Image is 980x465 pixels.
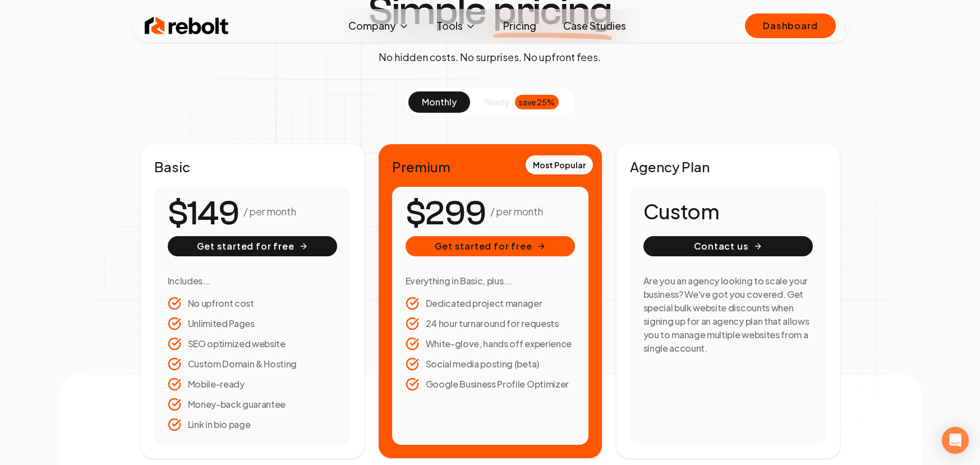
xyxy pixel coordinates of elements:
[406,317,575,330] li: 24 hour turnaround for requests
[526,155,593,174] div: Most Popular
[406,236,575,256] button: Get started for free
[494,15,545,37] a: Pricing
[339,15,418,37] button: Company
[406,377,575,391] li: Google Business Profile Optimizer
[168,297,337,310] li: No upfront cost
[490,204,542,219] p: / per month
[392,158,588,176] h2: Premium
[168,357,337,371] li: Custom Domain & Hosting
[630,158,826,176] h2: Agency Plan
[470,91,572,113] button: yearlysave 25%
[168,418,337,431] li: Link in bio page
[168,337,337,351] li: SEO optimized website
[168,274,337,288] h3: Includes...
[168,188,239,239] number-flow-react: $149
[168,377,337,391] li: Mobile-ready
[643,236,813,256] button: Contact us
[406,357,575,371] li: Social media posting (beta)
[406,188,486,239] number-flow-react: $299
[168,398,337,411] li: Money-back guarantee
[942,427,969,454] div: Open Intercom Messenger
[408,91,470,113] button: monthly
[422,96,457,108] span: monthly
[406,337,575,351] li: White-glove, hands off experience
[154,158,351,176] h2: Basic
[406,274,575,288] h3: Everything in Basic, plus...
[168,236,337,256] button: Get started for free
[554,15,635,37] a: Case Studies
[168,317,337,330] li: Unlimited Pages
[427,15,485,37] button: Tools
[515,95,559,109] div: save 25%
[643,200,813,223] h1: Custom
[643,274,813,355] h3: Are you an agency looking to scale your business? We've got you covered. Get special bulk website...
[745,13,835,38] a: Dashboard
[243,204,296,219] p: / per month
[145,15,229,37] img: Rebolt Logo
[484,95,509,109] span: yearly
[406,297,575,310] li: Dedicated project manager
[379,49,601,65] p: No hidden costs. No surprises. No upfront fees.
